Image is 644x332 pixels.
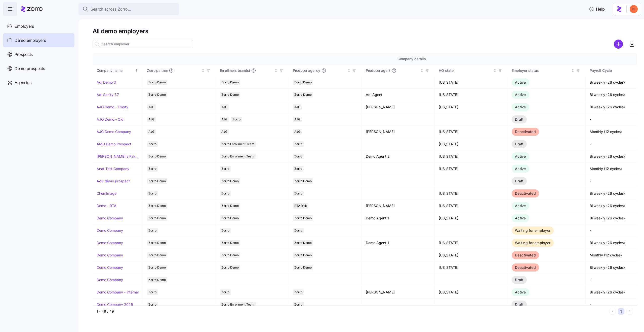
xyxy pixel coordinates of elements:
span: Producer agent [366,68,390,73]
td: [US_STATE] [435,163,508,175]
a: Demo Company 2025 [97,302,133,307]
button: Search across Zorro... [78,3,179,15]
span: Prospects [15,51,33,58]
a: AMG Demo Prospect [97,142,131,147]
span: Zorro Demo [294,92,312,97]
span: Employers [15,23,34,29]
a: [PERSON_NAME]'s Fake Company [97,154,139,159]
span: Zorro Demo [221,178,239,184]
td: [US_STATE] [435,126,508,138]
span: Active [515,167,526,171]
input: Search employer [93,40,193,48]
span: Zorro Demo [148,80,166,85]
svg: add icon [614,40,623,49]
span: Zorro Demo [148,178,166,184]
a: Demo prospects [3,61,74,76]
div: Not sorted [347,69,351,72]
span: Zorro [148,166,156,172]
span: Zorro Demo [221,80,239,85]
span: Zorro Enrollment Team [221,154,254,159]
span: RTA Risk [294,203,307,209]
span: Zorro Demo [221,215,239,221]
span: Zorro Demo [294,215,312,221]
span: Zorro Demo [294,80,312,85]
span: Zorro [148,228,156,233]
span: Zorro [148,302,156,307]
span: AJG [221,104,227,110]
a: Demo Company - internal [97,290,139,295]
span: AJG [294,117,300,122]
td: [US_STATE] [435,138,508,150]
td: [US_STATE] [435,150,508,163]
th: Producer agencyNot sorted [289,65,362,76]
div: Payroll Cycle [590,68,643,73]
span: Zorro partner [147,68,168,73]
td: [US_STATE] [435,187,508,200]
a: Demo Company [97,265,123,270]
div: Not sorted [420,69,424,72]
span: Zorro [294,302,302,307]
span: Deactivated [515,191,536,195]
span: Enrollment team(s) [220,68,250,73]
span: Zorro Demo [294,252,312,258]
div: Not sorted [493,69,497,72]
th: Zorro partnerNot sorted [143,65,216,76]
img: f3711480c2c985a33e19d88a07d4c111 [630,5,638,13]
td: [US_STATE] [435,76,508,89]
span: Zorro Demo [148,277,166,283]
div: Not sorted [201,69,205,72]
td: [US_STATE] [435,89,508,101]
td: [US_STATE] [435,200,508,212]
span: Waiting for employer [515,241,550,245]
div: 1 - 49 / 49 [97,309,607,314]
span: Zorro Enrollment Team [221,141,254,147]
td: [US_STATE] [435,237,508,249]
a: ChemImage [97,191,116,196]
span: Zorro Demo [148,215,166,221]
span: Waiting for employer [515,228,550,233]
span: Zorro [294,141,302,147]
span: Zorro [294,228,302,233]
span: AJG [294,129,300,135]
a: Adi Demo 3 [97,80,116,85]
span: AJG [221,117,227,122]
th: HQ stateNot sorted [435,65,508,76]
span: Zorro Demo [148,240,166,246]
span: Draft [515,278,524,282]
a: AJG Demo - Old [97,117,124,122]
td: [PERSON_NAME] [362,286,435,298]
a: Demo Company [97,253,123,258]
th: Producer agentNot sorted [362,65,435,76]
td: Adi Agent [362,89,435,101]
span: Zorro [294,289,302,295]
span: Zorro Demo [148,154,166,159]
h1: All demo employers [93,27,637,35]
td: [US_STATE] [435,101,508,113]
div: Employer status [512,68,570,73]
button: Next page [626,308,633,315]
a: Aviv demo prospect [97,179,130,184]
a: Adi Sanity 7.7 [97,92,119,97]
span: Draft [515,117,524,121]
span: Help [589,6,605,12]
td: [US_STATE] [435,286,508,298]
span: Demo prospects [15,65,45,72]
a: Demo Company [97,216,123,221]
span: Active [515,92,526,97]
a: Anat Test Company [97,166,129,171]
a: Demo - RTA [97,203,116,208]
span: Zorro Demo [294,178,312,184]
a: AJG Demo Company [97,129,131,134]
span: Active [515,204,526,208]
span: Zorro [221,228,229,233]
span: Zorro Demo [148,265,166,270]
span: Zorro Demo [294,265,312,270]
a: Employers [3,19,74,33]
span: Zorro [294,166,302,172]
a: Demo Company [97,240,123,245]
span: Zorro Demo [221,252,239,258]
span: Producer agency [293,68,320,73]
td: [US_STATE] [435,249,508,261]
span: Deactivated [515,253,536,257]
span: Draft [515,302,524,307]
